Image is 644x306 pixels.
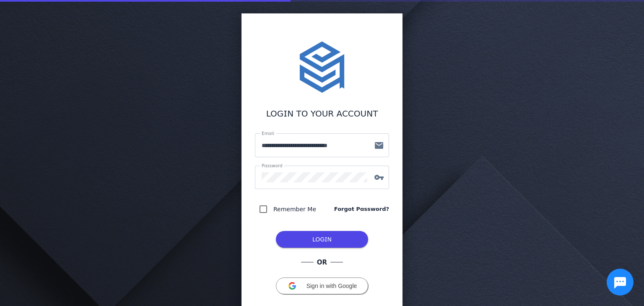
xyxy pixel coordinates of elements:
[276,231,368,248] button: LOG IN
[262,163,283,168] mat-label: Password
[272,204,316,214] label: Remember Me
[255,107,389,120] div: LOGIN TO YOUR ACCOUNT
[314,258,330,267] span: OR
[276,277,368,294] button: Sign in with Google
[369,140,389,150] mat-icon: mail
[369,172,389,182] mat-icon: vpn_key
[312,236,332,243] span: LOGIN
[334,205,389,213] a: Forgot Password?
[306,283,357,289] span: Sign in with Google
[295,40,349,94] img: stacktome.svg
[262,131,274,136] mat-label: Email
